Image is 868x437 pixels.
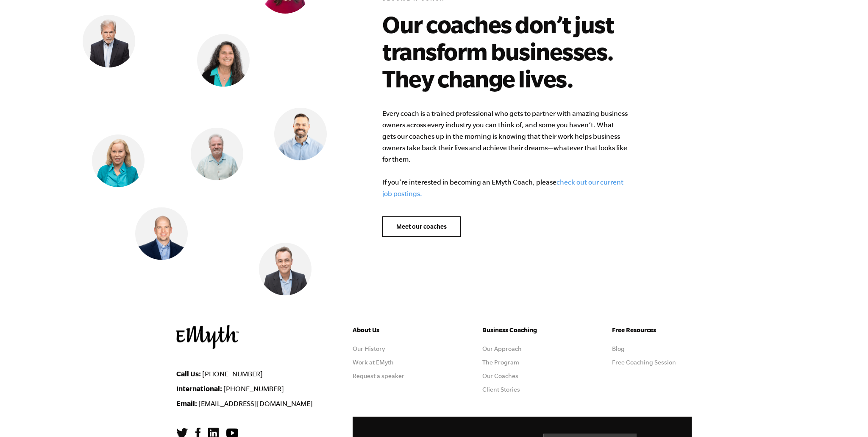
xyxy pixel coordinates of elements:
[482,325,562,335] h5: Business Coaching
[612,359,676,366] a: Free Coaching Session
[274,107,327,160] img: Matt Pierce, EMyth Business Coach
[482,345,522,352] a: Our Approach
[353,359,394,366] a: Work at EMyth
[353,373,404,379] a: Request a speaker
[198,400,313,407] a: [EMAIL_ADDRESS][DOMAIN_NAME]
[176,384,222,392] strong: International:
[382,108,628,199] p: Every coach is a trained professional who gets to partner with amazing business owners across eve...
[176,370,201,378] strong: Call Us:
[176,325,239,349] img: EMyth
[612,345,625,352] a: Blog
[353,345,385,352] a: Our History
[382,178,623,197] a: check out our current job postings.
[259,243,312,295] img: Nick Lawler, EMyth Business Coach
[482,359,519,366] a: The Program
[92,134,145,187] img: Lynn Goza, EMyth Business Coach
[176,399,197,407] strong: Email:
[612,325,692,335] h5: Free Resources
[482,373,518,379] a: Our Coaches
[826,396,868,437] iframe: Chat Widget
[382,216,461,237] a: Meet our coaches
[202,370,263,378] a: [PHONE_NUMBER]
[83,15,135,67] img: Steve Edkins, EMyth Business Coach
[482,386,520,393] a: Client Stories
[135,207,188,260] img: Jonathan Slater, EMyth Business Coach
[382,11,650,92] h2: Our coaches don’t just transform businesses. They change lives.
[223,385,284,392] a: [PHONE_NUMBER]
[353,325,432,335] h5: About Us
[191,128,243,180] img: Mark Krull, EMyth Business Coach
[197,34,250,87] img: Judith Lerner, EMyth Business Coach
